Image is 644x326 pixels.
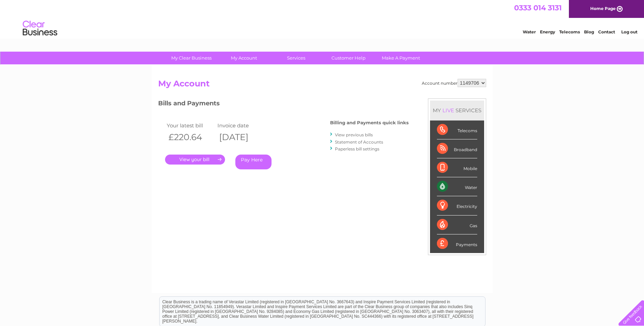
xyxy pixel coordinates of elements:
[559,29,580,34] a: Telecoms
[430,101,484,120] div: MY SERVICES
[441,107,456,114] div: LIVE
[437,234,477,253] div: Payments
[584,29,594,34] a: Blog
[268,52,325,64] a: Services
[514,3,562,12] a: 0333 014 3131
[437,120,477,139] div: Telecoms
[523,29,536,34] a: Water
[335,146,379,151] a: Paperless bill settings
[158,98,409,111] h3: Bills and Payments
[372,52,429,64] a: Make A Payment
[540,29,555,34] a: Energy
[165,155,225,165] a: .
[165,121,216,130] td: Your latest bill
[160,4,485,33] div: Clear Business is a trading name of Verastar Limited (registered in [GEOGRAPHIC_DATA] No. 3667643...
[437,177,477,196] div: Water
[335,132,373,137] a: View previous bills
[621,29,637,34] a: Log out
[335,139,383,145] a: Statement of Accounts
[216,130,267,144] th: [DATE]
[422,79,486,87] div: Account number
[320,52,377,64] a: Customer Help
[437,139,477,158] div: Broadband
[437,158,477,177] div: Mobile
[598,29,615,34] a: Contact
[22,18,58,39] img: logo.png
[216,121,267,130] td: Invoice date
[165,130,216,144] th: £220.64
[235,155,272,169] a: Pay Here
[163,52,220,64] a: My Clear Business
[330,120,409,125] h4: Billing and Payments quick links
[158,79,486,92] h2: My Account
[215,52,272,64] a: My Account
[437,215,477,234] div: Gas
[437,196,477,215] div: Electricity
